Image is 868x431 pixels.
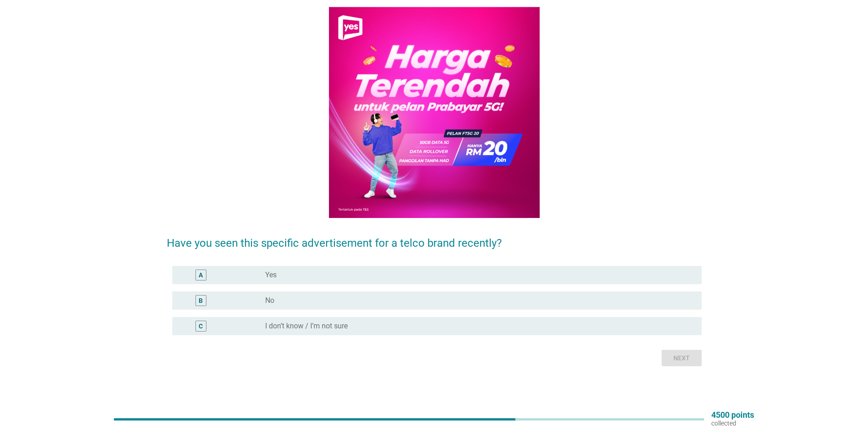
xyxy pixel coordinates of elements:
h2: Have you seen this specific advertisement for a telco brand recently? [167,226,702,251]
label: I don’t know / I’m not sure [265,322,348,331]
div: C [199,322,203,331]
p: 4500 points [711,411,754,419]
p: collected [711,419,754,427]
div: B [199,296,203,306]
label: Yes [265,270,277,280]
label: No [265,296,274,305]
div: A [199,270,203,280]
img: 24a06aca-7968-426b-981c-45a38537b1de-ppd1.png [328,6,540,218]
